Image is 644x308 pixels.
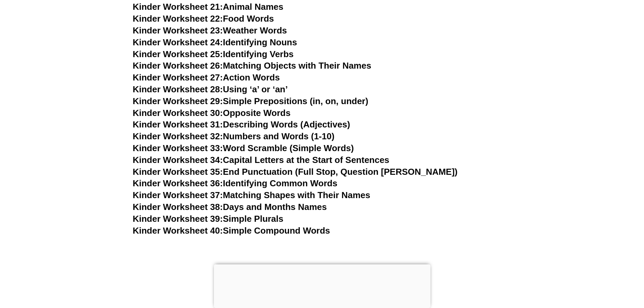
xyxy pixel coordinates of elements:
[133,14,223,24] span: Kinder Worksheet 22:
[531,232,644,308] iframe: Chat Widget
[133,84,288,94] a: Kinder Worksheet 28:Using ‘a’ or ‘an’
[133,25,287,35] a: Kinder Worksheet 23:Weather Words
[133,143,354,153] a: Kinder Worksheet 33:Word Scramble (Simple Words)
[133,108,291,118] a: Kinder Worksheet 30:Opposite Words
[133,84,223,94] span: Kinder Worksheet 28:
[133,14,274,24] a: Kinder Worksheet 22:Food Words
[133,226,330,236] a: Kinder Worksheet 40:Simple Compound Words
[133,178,223,188] span: Kinder Worksheet 36:
[133,49,294,59] a: Kinder Worksheet 25:Identifying Verbs
[133,119,223,129] span: Kinder Worksheet 31:
[133,37,297,47] a: Kinder Worksheet 24:Identifying Nouns
[133,72,223,82] span: Kinder Worksheet 27:
[133,167,458,177] a: Kinder Worksheet 35:End Punctuation (Full Stop, Question [PERSON_NAME])
[133,155,223,165] span: Kinder Worksheet 34:
[133,49,223,59] span: Kinder Worksheet 25:
[133,2,223,12] span: Kinder Worksheet 21:
[133,214,223,224] span: Kinder Worksheet 39:
[133,131,223,141] span: Kinder Worksheet 32:
[133,25,223,35] span: Kinder Worksheet 23:
[133,190,223,200] span: Kinder Worksheet 37:
[133,214,284,224] a: Kinder Worksheet 39:Simple Plurals
[133,143,223,153] span: Kinder Worksheet 33:
[133,61,372,71] a: Kinder Worksheet 26:Matching Objects with Their Names
[133,72,280,82] a: Kinder Worksheet 27:Action Words
[133,2,284,12] a: Kinder Worksheet 21:Animal Names
[133,202,223,212] span: Kinder Worksheet 38:
[214,264,430,306] iframe: Advertisement
[133,61,223,71] span: Kinder Worksheet 26:
[133,96,368,106] a: Kinder Worksheet 29:Simple Prepositions (in, on, under)
[133,190,371,200] a: Kinder Worksheet 37:Matching Shapes with Their Names
[133,178,337,188] a: Kinder Worksheet 36:Identifying Common Words
[133,108,223,118] span: Kinder Worksheet 30:
[133,202,327,212] a: Kinder Worksheet 38:Days and Months Names
[133,37,223,47] span: Kinder Worksheet 24:
[133,155,389,165] a: Kinder Worksheet 34:Capital Letters at the Start of Sentences
[133,167,223,177] span: Kinder Worksheet 35:
[133,131,335,141] a: Kinder Worksheet 32:Numbers and Words (1-10)
[133,226,223,236] span: Kinder Worksheet 40:
[133,96,223,106] span: Kinder Worksheet 29:
[133,119,350,129] a: Kinder Worksheet 31:Describing Words (Adjectives)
